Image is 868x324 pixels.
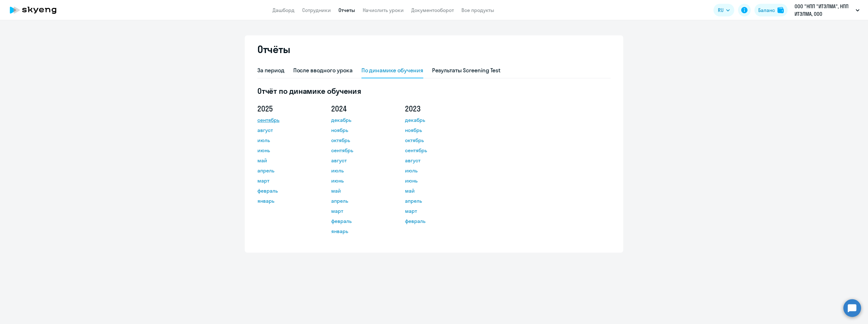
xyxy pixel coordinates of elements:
a: август [331,157,388,164]
span: RU [718,6,724,14]
a: февраль [257,187,314,195]
a: Все продукты [461,7,494,13]
a: декабрь [331,116,388,124]
div: За период [257,66,284,75]
a: Сотрудники [302,7,331,13]
div: После вводного урока [293,66,353,75]
a: ноябрь [331,126,388,134]
h5: 2023 [405,104,462,114]
a: апрель [257,167,314,174]
a: октябрь [405,136,462,144]
a: июнь [331,177,388,184]
a: апрель [405,197,462,205]
a: декабрь [405,116,462,124]
img: balance [777,7,784,13]
div: По динамике обучения [361,66,423,75]
a: Документооборот [411,7,454,13]
a: май [405,187,462,195]
a: апрель [331,197,388,205]
a: ноябрь [405,126,462,134]
div: Результаты Screening Test [432,66,501,75]
a: март [331,207,388,215]
button: Балансbalance [754,4,788,16]
a: сентябрь [405,147,462,154]
a: июнь [405,177,462,184]
h5: 2025 [257,104,314,114]
a: июль [257,136,314,144]
button: RU [713,4,734,16]
a: сентябрь [257,116,314,124]
a: май [257,157,314,164]
a: январь [257,197,314,205]
p: ООО "НПП "ИТЭЛМА", НПП ИТЭЛМА, ООО [795,3,853,18]
div: Баланс [758,6,775,14]
h2: Отчёты [257,43,290,56]
a: Начислить уроки [363,7,404,13]
h5: Отчёт по динамике обучения [257,86,611,96]
a: январь [331,227,388,235]
a: июль [331,167,388,174]
a: сентябрь [331,147,388,154]
a: февраль [405,217,462,225]
button: ООО "НПП "ИТЭЛМА", НПП ИТЭЛМА, ООО [791,3,863,18]
a: февраль [331,217,388,225]
a: август [405,157,462,164]
a: октябрь [331,136,388,144]
a: март [257,177,314,184]
h5: 2024 [331,104,388,114]
a: март [405,207,462,215]
a: август [257,126,314,134]
a: июль [405,167,462,174]
a: Отчеты [338,7,355,13]
a: Дашборд [273,7,295,13]
a: май [331,187,388,195]
a: июнь [257,147,314,154]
